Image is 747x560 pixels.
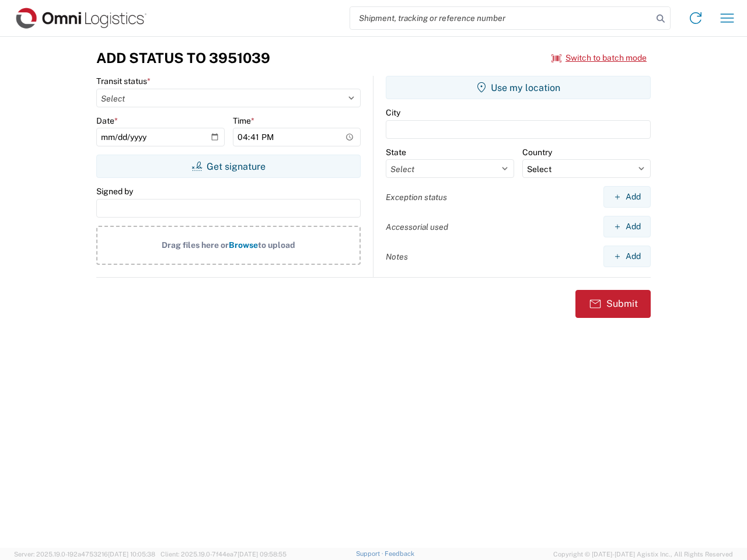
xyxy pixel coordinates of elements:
[386,107,400,118] label: City
[385,550,414,557] a: Feedback
[603,216,651,237] button: Add
[96,116,118,126] label: Date
[386,192,447,202] label: Exception status
[386,147,406,157] label: State
[14,551,155,558] span: Server: 2025.19.0-192a4753216
[96,50,270,66] h3: Add Status to 3951039
[108,551,155,558] span: [DATE] 10:05:38
[386,222,448,232] label: Accessorial used
[233,116,254,126] label: Time
[551,48,647,68] button: Switch to batch mode
[350,7,652,29] input: Shipment, tracking or reference number
[238,551,287,558] span: [DATE] 09:58:55
[386,76,651,99] button: Use my location
[603,186,651,208] button: Add
[160,551,287,558] span: Client: 2025.19.0-7f44ea7
[229,240,258,250] span: Browse
[96,155,361,178] button: Get signature
[96,76,151,86] label: Transit status
[522,147,552,157] label: Country
[575,290,651,318] button: Submit
[96,186,133,197] label: Signed by
[258,240,295,250] span: to upload
[162,240,229,250] span: Drag files here or
[603,246,651,267] button: Add
[553,549,733,559] span: Copyright © [DATE]-[DATE] Agistix Inc., All Rights Reserved
[356,550,385,557] a: Support
[386,251,408,262] label: Notes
